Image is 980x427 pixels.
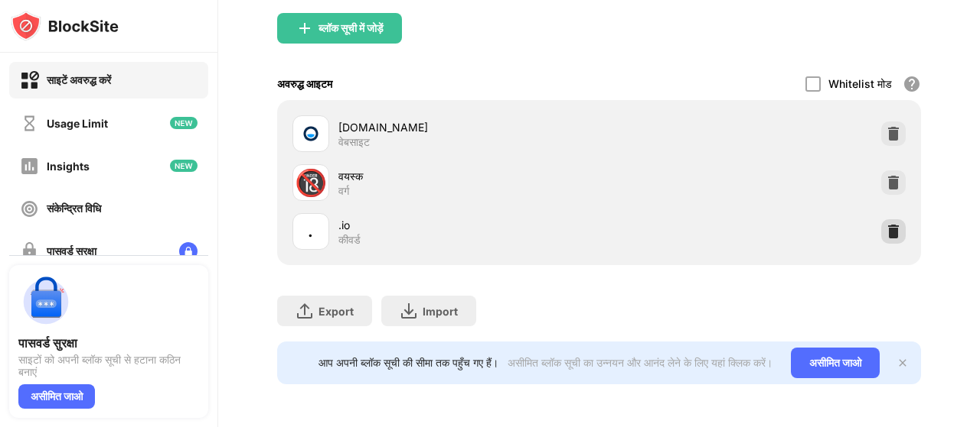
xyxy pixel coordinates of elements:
[11,11,119,41] img: logo-blocksite.svg
[791,348,880,378] div: असीमित जाओ
[423,305,458,318] div: Import
[18,354,199,378] div: साइटों को अपनी ब्लॉक सूची से हटाना कठिन बनाएं
[18,384,95,409] div: असीमित जाओ
[338,217,599,233] div: .io
[828,77,892,91] div: Whitelist मोड
[20,199,39,218] img: focus-off.svg
[20,114,39,133] img: time-usage-off.svg
[47,244,96,258] div: पासवर्ड सुरक्षा
[338,168,599,184] div: वयस्क
[318,22,384,34] div: ब्लॉक सूची में जोड़ें
[170,160,198,172] img: new-icon.svg
[20,157,39,176] img: insights-off.svg
[302,125,320,143] img: favicons
[318,356,498,370] div: आप अपनी ब्लॉक सूची की सीमा तक पहुँच गए हैं।
[170,117,198,129] img: new-icon.svg
[508,356,773,370] div: असीमित ब्लॉक सूची का उन्नयन और आनंद लेने के लिए यहां क्लिक करें।
[47,202,101,215] div: संकेन्द्रित विधि
[18,274,73,329] img: push-password-protection.svg
[277,77,332,91] div: अवरुद्ध आइटम
[295,167,327,199] div: 🔞
[20,71,39,90] img: block-on.svg
[897,357,909,369] img: x-button.svg
[338,233,361,247] div: कीवर्ड
[308,220,313,243] div: .
[47,117,108,130] div: Usage Limit
[179,242,198,260] img: lock-menu.svg
[338,119,599,135] div: [DOMAIN_NAME]
[47,73,111,87] div: साइटें अवरुद्ध करें
[318,305,354,318] div: Export
[338,184,349,198] div: वर्ग
[18,335,199,351] div: पासवर्ड सुरक्षा
[47,160,90,173] div: Insights
[20,242,39,261] img: password-protection-off.svg
[338,135,370,149] div: वेबसाइट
